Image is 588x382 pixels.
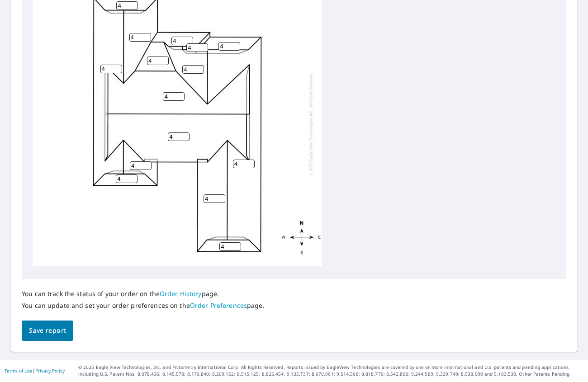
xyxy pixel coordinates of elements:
a: Order History [160,289,202,298]
a: Privacy Policy [35,368,65,374]
a: Order Preferences [190,301,247,310]
p: You can update and set your order preferences on the page. [22,302,265,310]
button: Save report [22,321,73,341]
a: Terms of Use [5,368,33,374]
p: You can track the status of your order on the page. [22,290,265,298]
p: | [5,368,65,373]
p: © 2025 Eagle View Technologies, Inc. and Pictometry International Corp. All Rights Reserved. Repo... [78,364,583,377]
span: Save report [29,325,66,336]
